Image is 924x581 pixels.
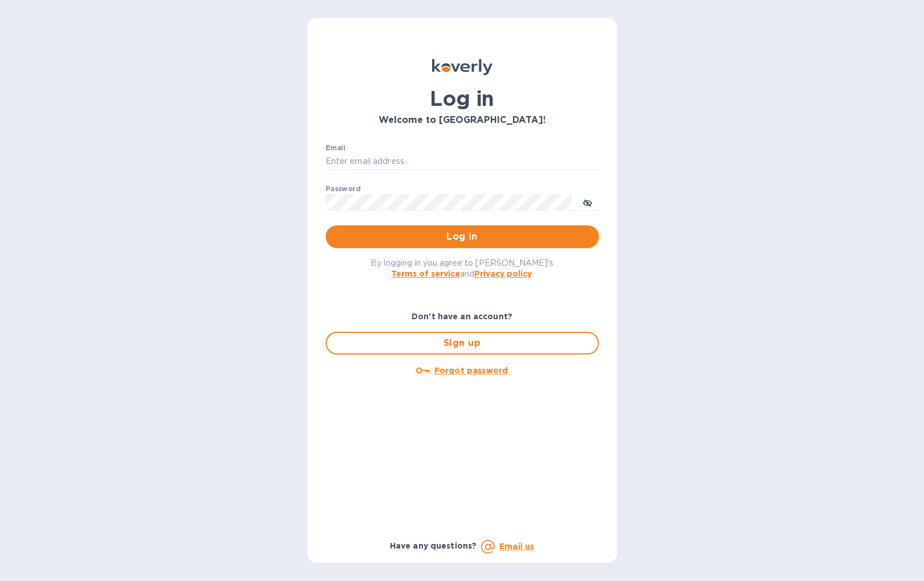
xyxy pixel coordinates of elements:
b: Don't have an account? [412,312,512,321]
h1: Log in [326,86,599,110]
u: Forgot password [434,366,508,375]
img: Koverly [432,59,492,75]
span: Log in [335,230,590,244]
button: Sign up [326,332,599,355]
input: Enter email address [326,153,599,170]
b: Have any questions? [390,541,477,550]
label: Email [326,145,346,151]
a: Email us [499,542,534,551]
span: By logging in you agree to [PERSON_NAME]'s and . [371,258,553,278]
span: Sign up [336,336,589,350]
label: Password [326,186,360,192]
h3: Welcome to [GEOGRAPHIC_DATA]! [326,115,599,126]
button: Log in [326,225,599,248]
a: Privacy policy [474,269,532,278]
button: toggle password visibility [576,191,599,213]
a: Terms of service [391,269,460,278]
